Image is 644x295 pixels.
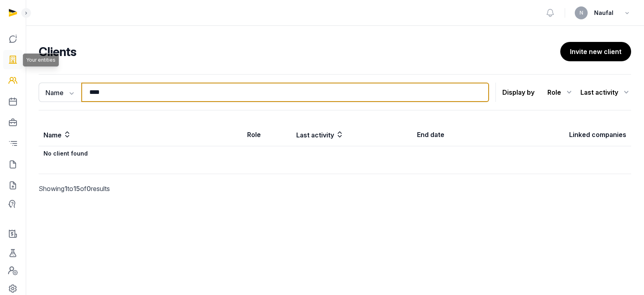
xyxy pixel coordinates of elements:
span: 0 [87,185,91,193]
span: N [580,10,583,15]
td: No client found [39,146,242,161]
span: Your entities [26,57,56,63]
th: Role [242,123,291,146]
p: Showing to of results [39,174,177,203]
div: Last activity [580,86,631,99]
div: Role [547,86,574,99]
h2: Clients [39,44,557,59]
span: 15 [73,185,80,193]
th: Last activity [291,123,412,146]
th: Name [39,123,242,146]
span: Naufal [594,8,613,18]
span: 1 [64,185,67,193]
p: Display by [502,86,535,99]
th: End date [412,123,490,146]
button: N [575,6,588,19]
th: Linked companies [490,123,631,146]
button: Invite new client [560,42,631,61]
button: Name [39,83,81,102]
